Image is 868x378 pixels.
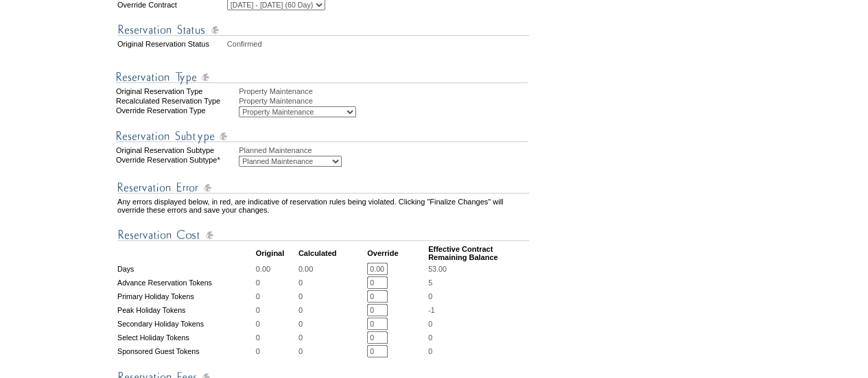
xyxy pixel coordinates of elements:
[256,276,297,289] td: 0
[428,306,434,314] span: -1
[117,290,255,303] td: Primary Holiday Tokens
[116,106,237,117] div: Override Reservation Type
[256,345,297,357] td: 0
[117,276,255,289] td: Advance Reservation Tokens
[428,279,432,287] span: 5
[298,290,366,303] td: 0
[116,87,237,95] div: Original Reservation Type
[239,87,530,95] div: Property Maintenance
[117,318,255,330] td: Secondary Holiday Tokens
[117,331,255,344] td: Select Holiday Tokens
[298,263,366,275] td: 0.00
[298,245,366,261] td: Calculated
[117,21,529,38] img: Reservation Status
[256,304,297,316] td: 0
[428,320,432,328] span: 0
[298,318,366,330] td: 0
[298,276,366,289] td: 0
[116,156,237,167] div: Override Reservation Subtype*
[117,263,255,275] td: Days
[116,146,237,154] div: Original Reservation Subtype
[239,146,530,154] div: Planned Maintenance
[256,245,297,261] td: Original
[428,245,529,261] td: Effective Contract Remaining Balance
[256,318,297,330] td: 0
[116,128,528,145] img: Reservation Type
[239,97,530,105] div: Property Maintenance
[256,263,297,275] td: 0.00
[298,331,366,344] td: 0
[256,331,297,344] td: 0
[298,345,366,357] td: 0
[428,333,432,342] span: 0
[298,304,366,316] td: 0
[428,292,432,300] span: 0
[428,347,432,355] span: 0
[367,245,427,261] td: Override
[428,265,447,273] span: 53.00
[116,97,237,105] div: Recalculated Reservation Type
[117,345,255,357] td: Sponsored Guest Tokens
[117,40,226,48] td: Original Reservation Status
[117,304,255,316] td: Peak Holiday Tokens
[117,198,529,214] td: Any errors displayed below, in red, are indicative of reservation rules being violated. Clicking ...
[256,290,297,303] td: 0
[117,226,529,244] img: Reservation Cost
[227,40,529,48] td: Confirmed
[117,179,529,196] img: Reservation Errors
[116,69,528,86] img: Reservation Type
